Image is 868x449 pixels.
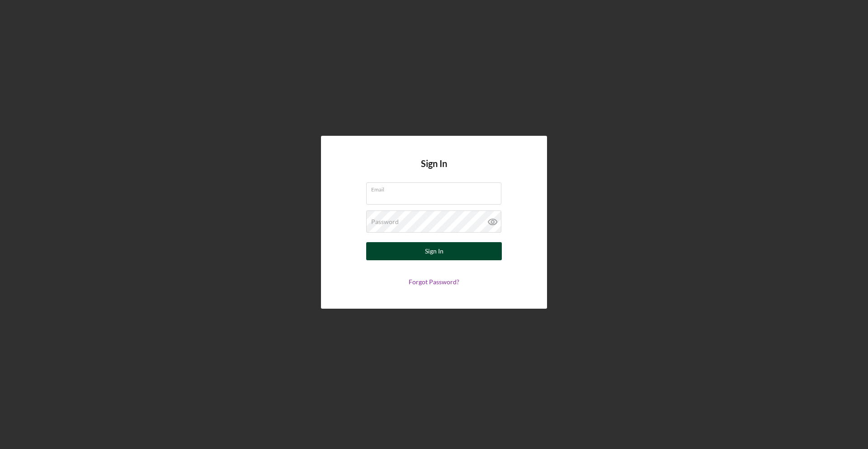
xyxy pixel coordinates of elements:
button: Sign In [366,242,502,260]
a: Forgot Password? [409,278,459,286]
div: Sign In [425,242,443,260]
h4: Sign In [421,158,447,182]
label: Password [371,218,399,225]
label: Email [371,183,501,193]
